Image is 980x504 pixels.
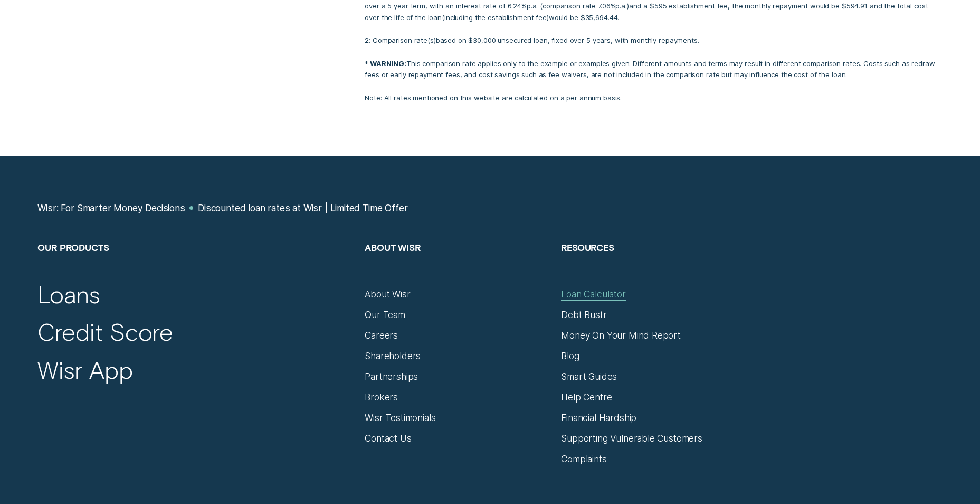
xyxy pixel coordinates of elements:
a: Wisr Testimonials [365,412,435,424]
a: Money On Your Mind Report [561,330,681,341]
a: Wisr: For Smarter Money Decisions [37,202,185,214]
span: ) [547,13,549,22]
span: ( [540,2,543,10]
a: Credit Score [37,316,173,346]
span: ( [427,36,430,44]
a: Smart Guides [561,371,617,382]
p: This comparison rate applies only to the example or examples given. Different amounts and terms m... [365,58,942,81]
span: Per Annum [527,2,538,10]
a: Debt Bustr [561,309,606,321]
a: Financial Hardship [561,412,636,424]
a: Contact Us [365,433,411,444]
a: About Wisr [365,288,410,300]
h2: Resources [561,242,746,288]
a: Shareholders [365,350,421,362]
h2: About Wisr [365,242,549,288]
a: Partnerships [365,371,418,382]
span: ) [434,36,436,44]
a: Brokers [365,391,398,403]
a: Supporting Vulnerable Customers [561,433,702,444]
a: Loans [37,279,100,309]
span: Per Annum [615,2,626,10]
a: Complaints [561,453,606,465]
a: Blog [561,350,579,362]
span: p.a. [527,2,538,10]
strong: * WARNING: [365,59,406,68]
a: Careers [365,330,398,341]
h2: Our Products [37,242,353,288]
span: ( [442,13,444,22]
a: Help Centre [561,391,612,403]
p: Note: All rates mentioned on this website are calculated on a per annum basis. [365,92,942,104]
span: p.a. [615,2,626,10]
a: Loan Calculator [561,288,625,300]
a: Our Team [365,309,405,321]
a: Wisr App [37,354,132,384]
span: ) [627,2,629,10]
a: Discounted loan rates at Wisr | Limited Time Offer [198,202,407,214]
